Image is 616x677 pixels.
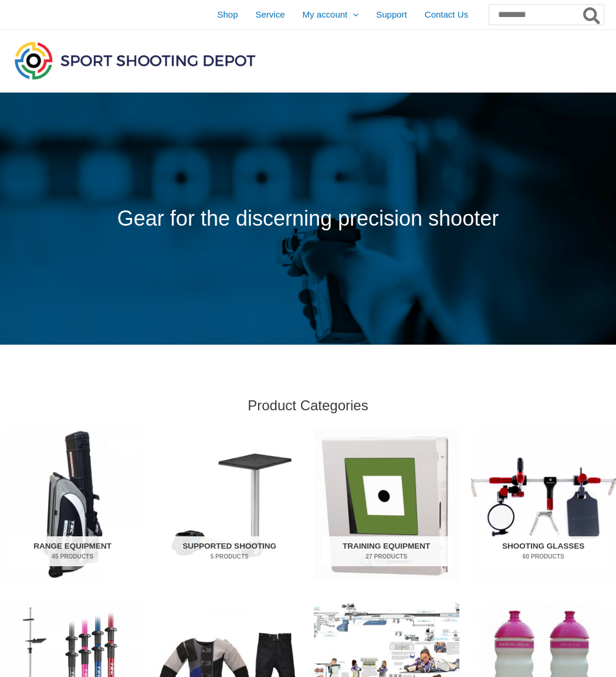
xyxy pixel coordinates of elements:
[314,428,459,581] a: Visit product category Training Equipment
[165,552,295,561] mark: 5 Products
[322,552,452,561] mark: 27 Products
[12,39,258,82] img: Sport Shooting Depot
[314,428,459,581] img: Training Equipment
[35,199,581,239] p: Gear for the discerning precision shooter
[479,552,608,561] mark: 60 Products
[479,536,608,567] h2: Shooting Glasses
[157,428,303,581] img: Supported Shooting
[157,428,303,581] a: Visit product category Supported Shooting
[581,5,604,25] button: Search
[8,552,138,561] mark: 45 Products
[322,536,452,567] h2: Training Equipment
[8,536,138,567] h2: Range Equipment
[165,536,295,567] h2: Supported Shooting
